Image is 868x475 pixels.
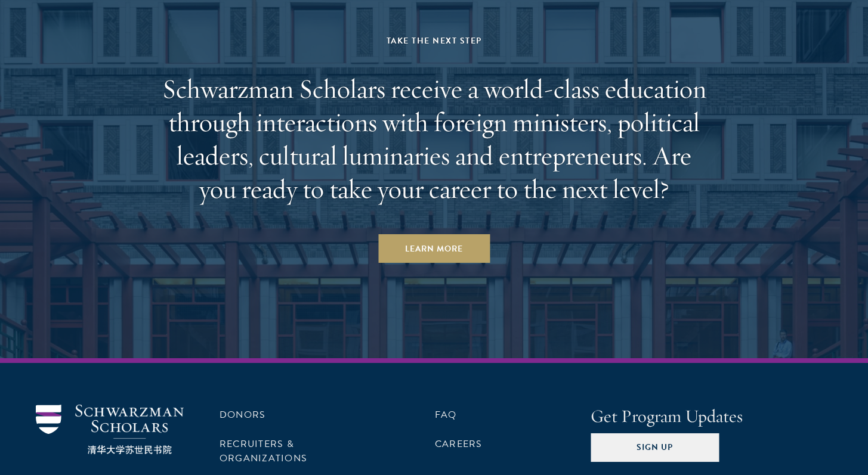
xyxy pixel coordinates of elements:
a: Donors [220,408,265,422]
h2: Schwarzman Scholars receive a world-class education through interactions with foreign ministers, ... [157,72,712,206]
div: Take the Next Step [157,33,712,48]
h4: Get Program Updates [591,405,832,429]
button: Sign Up [591,433,719,462]
a: Learn More [378,234,490,263]
a: Careers [435,437,483,451]
img: Schwarzman Scholars [36,405,184,454]
a: FAQ [435,408,457,422]
a: Recruiters & Organizations [220,437,307,465]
